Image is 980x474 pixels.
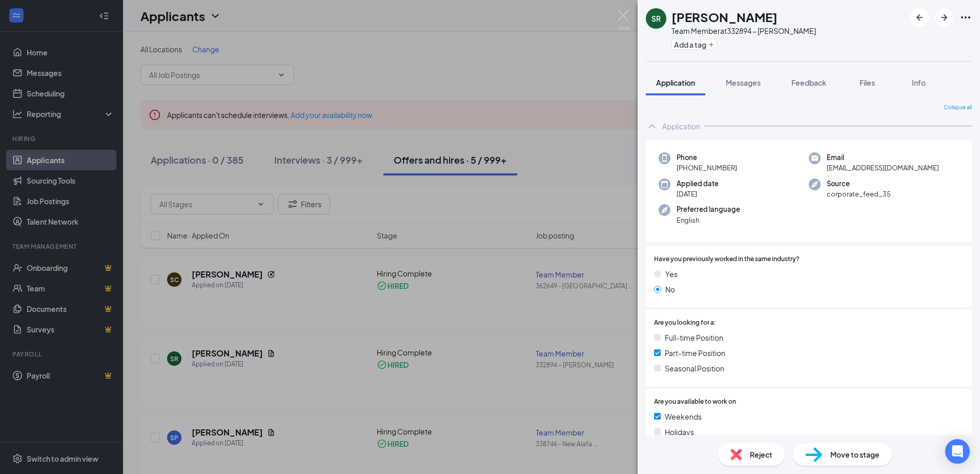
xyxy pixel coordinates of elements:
svg: ArrowLeftNew [913,11,926,24]
span: [DATE] [677,189,719,199]
span: [PHONE_NUMBER] [677,163,737,173]
span: Preferred language [677,204,740,214]
div: Application [662,121,700,131]
span: Email [827,152,939,163]
span: Holidays [665,426,694,438]
svg: Plus [708,42,714,48]
span: No [665,284,675,295]
span: Feedback [791,78,826,87]
span: Yes [665,268,678,280]
span: Move to stage [830,449,880,460]
h1: [PERSON_NAME] [671,8,778,26]
span: Phone [677,152,737,163]
span: [EMAIL_ADDRESS][DOMAIN_NAME] [827,163,939,173]
span: corporate_feed_35 [827,189,891,199]
div: Team Member at 332894 – [PERSON_NAME] [671,26,816,36]
span: Info [912,78,926,87]
svg: ArrowRight [938,11,950,24]
span: Full-time Position [665,332,723,343]
svg: ChevronUp [646,120,658,132]
span: Seasonal Position [665,363,724,374]
span: Messages [726,78,761,87]
button: PlusAdd a tag [671,39,717,50]
button: ArrowRight [935,8,953,27]
span: Are you available to work on [654,397,736,407]
div: SR [651,13,661,24]
span: Have you previously worked in the same industry? [654,254,800,264]
svg: Ellipses [959,11,972,24]
span: Collapse all [944,104,972,112]
span: Reject [750,449,772,460]
span: Source [827,179,891,189]
span: English [677,215,740,225]
span: Applied date [677,179,719,189]
div: Open Intercom Messenger [945,439,970,464]
span: Files [860,78,875,87]
span: Part-time Position [665,347,725,359]
span: Application [656,78,695,87]
span: Weekends [665,411,702,422]
button: ArrowLeftNew [910,8,929,27]
span: Are you looking for a: [654,318,716,328]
